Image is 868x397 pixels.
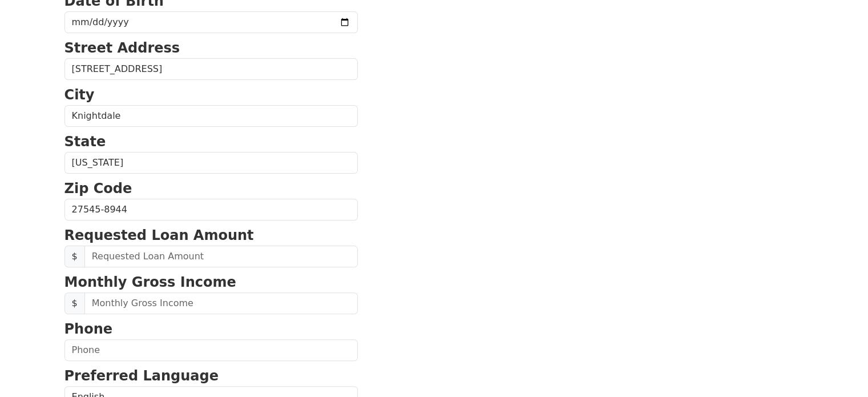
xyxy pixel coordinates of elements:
p: Monthly Gross Income [64,272,358,292]
span: $ [64,292,85,314]
input: Street Address [64,58,358,80]
strong: City [64,87,95,103]
input: Requested Loan Amount [84,246,358,267]
input: City [64,105,358,127]
strong: Phone [64,321,113,337]
input: Phone [64,339,358,361]
strong: Preferred Language [64,368,219,384]
strong: Zip Code [64,181,132,197]
span: $ [64,246,85,267]
input: Monthly Gross Income [84,292,358,314]
strong: Requested Loan Amount [64,227,254,243]
input: Zip Code [64,199,358,220]
strong: Street Address [64,40,180,56]
strong: State [64,134,106,150]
